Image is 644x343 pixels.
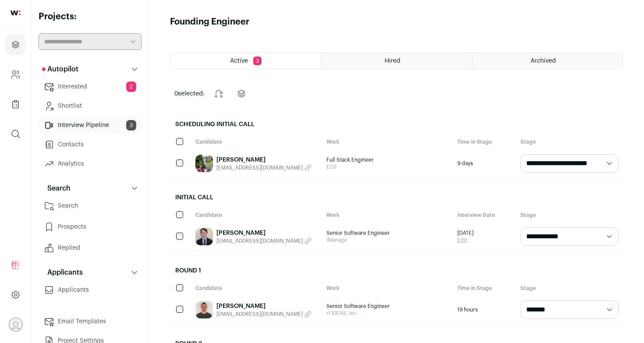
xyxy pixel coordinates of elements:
a: [PERSON_NAME] [216,229,311,237]
div: Candidate [191,207,322,223]
span: 2 [126,81,136,92]
a: Company and ATS Settings [5,64,26,85]
a: Interview Pipeline3 [39,117,142,134]
a: Interested2 [39,78,142,95]
span: Senior Software Engineer [326,230,449,237]
a: Hired [322,53,472,69]
button: Change stage [208,83,229,104]
h2: Initial Call [170,188,623,207]
span: Hired [385,58,400,64]
div: Work [322,134,453,150]
button: [EMAIL_ADDRESS][DOMAIN_NAME] [216,311,311,318]
h1: Founding Engineer [170,16,249,28]
a: Applicants [39,281,142,299]
button: [EMAIL_ADDRESS][DOMAIN_NAME] [216,164,311,171]
a: Search [39,197,142,215]
img: wellfound-shorthand-0d5821cbd27db2630d0214b213865d53afaa358527fdda9d0ea32b1df1b89c2c.svg [11,11,21,15]
a: Archived [472,53,623,69]
div: Candidate [191,134,322,150]
span: ECS [326,163,449,170]
img: 264a2442c45fd979aeb5e9f0749d86fa7b72dc7e2dc8e3c07d5a132cfcc9eb03.jpg [195,228,213,245]
span: selected: [174,89,205,98]
div: Stage [516,134,623,150]
span: [EMAIL_ADDRESS][DOMAIN_NAME] [216,237,303,244]
a: Company Lists [5,94,26,115]
button: Search [39,180,142,197]
div: Interview Date [453,207,516,223]
button: [EMAIL_ADDRESS][DOMAIN_NAME] [216,237,311,244]
span: [EMAIL_ADDRESS][DOMAIN_NAME] [216,311,303,318]
div: Time in Stage [453,134,516,150]
p: Search [42,183,71,194]
a: [PERSON_NAME] [216,302,311,311]
button: Autopilot [39,60,142,78]
span: Archived [531,58,556,64]
a: Replied [39,239,142,257]
img: 73ac51397bbf5f4bb90f0f89ea3c8e6b650a73ed88a1a17e7818de2a46569ad2.jpg [195,155,213,172]
div: Candidate [191,280,322,296]
a: Email Templates [39,313,142,330]
a: Analytics [39,155,142,173]
span: Active [230,58,248,64]
span: 3 [126,120,136,131]
button: Open dropdown [9,318,23,332]
span: rf IDEAS, Inc [326,310,449,317]
span: Full Stack Engineer [326,156,449,163]
div: Time in Stage [453,280,516,296]
div: Stage [516,280,623,296]
span: [EMAIL_ADDRESS][DOMAIN_NAME] [216,164,303,171]
div: Stage [516,207,623,223]
h2: Round 1 [170,261,623,280]
div: Work [322,207,453,223]
a: Shortlist [39,97,142,115]
a: [PERSON_NAME] [216,156,311,164]
div: 9 days [453,150,516,177]
div: 19 hours [453,296,516,323]
span: [DATE] [457,230,474,237]
p: Applicants [42,267,83,278]
span: iManage [326,237,449,244]
h2: Scheduling Initial Call [170,115,623,134]
h2: Projects: [39,11,142,23]
span: 0 [174,91,178,97]
button: Applicants [39,264,142,281]
span: Senior Software Engineer [326,303,449,310]
div: Work [322,280,453,296]
a: Contacts [39,136,142,153]
a: Projects [5,34,26,55]
img: e95c6fce4e3af237c3f77b133d39624a5c1647f08111b0b4e7d637059eeb8ba3 [195,301,213,318]
a: Prospects [39,218,142,236]
span: 3 [253,57,262,65]
a: Edit [457,237,474,244]
p: Autopilot [42,64,78,74]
